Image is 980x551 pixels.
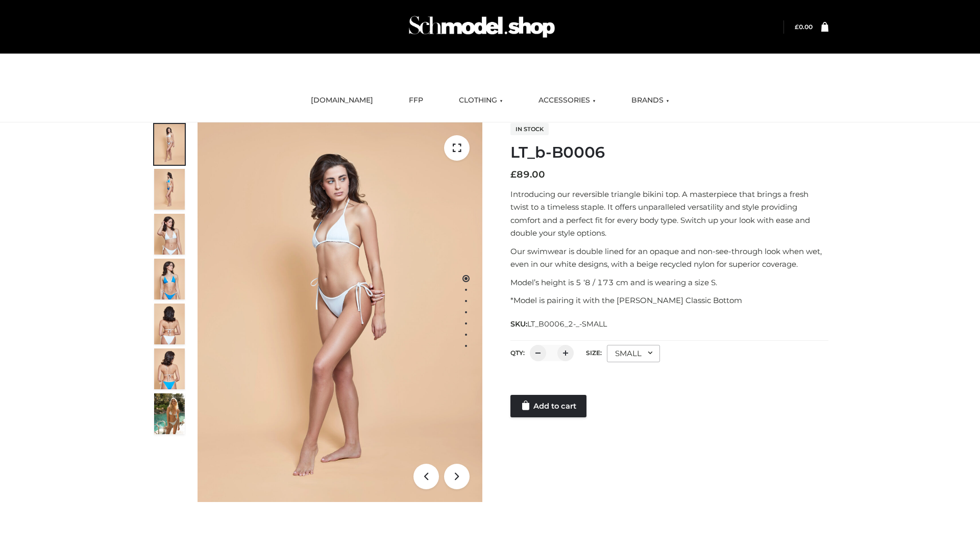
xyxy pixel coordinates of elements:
[510,143,828,162] h1: LT_b-B0006
[510,294,828,307] p: *Model is pairing it with the [PERSON_NAME] Classic Bottom
[510,395,586,417] a: Add to cart
[586,349,602,357] label: Size:
[154,348,185,389] img: ArielClassicBikiniTop_CloudNine_AzureSky_OW114ECO_8-scaled.jpg
[510,188,828,240] p: Introducing our reversible triangle bikini top. A masterpiece that brings a fresh twist to a time...
[405,7,558,47] img: Schmodel Admin 964
[510,276,828,289] p: Model’s height is 5 ‘8 / 173 cm and is wearing a size S.
[607,345,660,362] div: SMALL
[510,169,545,180] bdi: 89.00
[795,23,799,31] span: £
[624,89,677,112] a: BRANDS
[527,319,607,329] span: LT_B0006_2-_-SMALL
[154,169,185,210] img: ArielClassicBikiniTop_CloudNine_AzureSky_OW114ECO_2-scaled.jpg
[510,169,517,180] span: £
[303,89,381,112] a: [DOMAIN_NAME]
[154,214,185,255] img: ArielClassicBikiniTop_CloudNine_AzureSky_OW114ECO_3-scaled.jpg
[154,304,185,344] img: ArielClassicBikiniTop_CloudNine_AzureSky_OW114ECO_7-scaled.jpg
[795,23,813,31] a: £0.00
[531,89,603,112] a: ACCESSORIES
[198,122,482,502] img: ArielClassicBikiniTop_CloudNine_AzureSky_OW114ECO_1
[451,89,510,112] a: CLOTHING
[510,349,525,357] label: QTY:
[401,89,431,112] a: FFP
[154,393,185,434] img: Arieltop_CloudNine_AzureSky2.jpg
[795,23,813,31] bdi: 0.00
[510,318,608,330] span: SKU:
[510,245,828,271] p: Our swimwear is double lined for an opaque and non-see-through look when wet, even in our white d...
[154,124,185,165] img: ArielClassicBikiniTop_CloudNine_AzureSky_OW114ECO_1-scaled.jpg
[154,259,185,299] img: ArielClassicBikiniTop_CloudNine_AzureSky_OW114ECO_4-scaled.jpg
[510,123,549,135] span: In stock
